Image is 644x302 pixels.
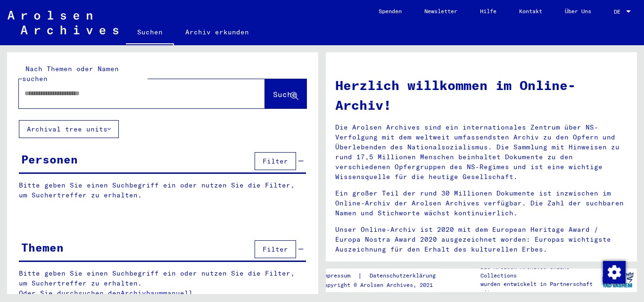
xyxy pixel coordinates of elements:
div: Themen [21,239,64,256]
a: Archivbaum [121,289,163,297]
button: Archival tree units [19,120,119,138]
button: Filter [255,152,296,170]
a: Datenschutzerklärung [362,271,447,281]
img: Arolsen_neg.svg [8,11,118,34]
span: Filter [263,245,288,253]
a: Suchen [126,21,174,45]
a: Impressum [321,271,358,281]
p: Bitte geben Sie einen Suchbegriff ein oder nutzen Sie die Filter, um Suchertreffer zu erhalten. [19,180,306,200]
span: DE [614,8,624,15]
p: Unser Online-Archiv ist 2020 mit dem European Heritage Award / Europa Nostra Award 2020 ausgezeic... [335,225,627,254]
button: Suche [265,79,306,108]
mat-label: Nach Themen oder Namen suchen [22,65,119,83]
p: Bitte geben Sie einen Suchbegriff ein oder nutzen Sie die Filter, um Suchertreffer zu erhalten. O... [19,269,306,298]
img: Zustimmung ändern [603,261,626,284]
a: Archiv erkunden [174,21,260,43]
div: Personen [21,151,78,168]
div: | [321,271,447,281]
div: Zustimmung ändern [603,261,625,283]
p: Die Arolsen Archives sind ein internationales Zentrum über NS-Verfolgung mit dem weltweit umfasse... [335,122,627,182]
img: yv_logo.png [600,268,636,292]
p: Ein großer Teil der rund 30 Millionen Dokumente ist inzwischen im Online-Archiv der Arolsen Archi... [335,188,627,218]
button: Filter [255,240,296,258]
p: Die Arolsen Archives Online-Collections [480,263,598,280]
p: Copyright © Arolsen Archives, 2021 [321,281,447,289]
span: Filter [263,157,288,165]
span: Suche [273,90,297,99]
h1: Herzlich willkommen im Online-Archiv! [335,75,627,115]
p: wurden entwickelt in Partnerschaft mit [480,280,598,297]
